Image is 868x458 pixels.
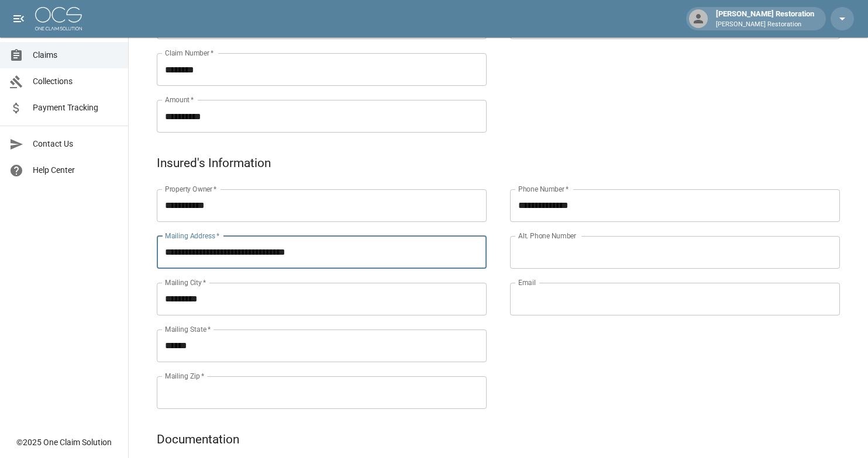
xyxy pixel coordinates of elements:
[33,49,119,61] span: Claims
[33,102,119,114] span: Payment Tracking
[165,184,217,194] label: Property Owner
[716,20,814,30] p: [PERSON_NAME] Restoration
[7,7,30,30] button: open drawer
[165,48,213,58] label: Claim Number
[711,8,819,29] div: [PERSON_NAME] Restoration
[35,7,82,30] img: ocs-logo-white-transparent.png
[165,371,205,381] label: Mailing Zip
[165,277,206,287] label: Mailing City
[16,436,112,448] div: © 2025 One Claim Solution
[33,75,119,88] span: Collections
[165,231,219,241] label: Mailing Address
[518,184,569,194] label: Phone Number
[165,95,194,105] label: Amount
[33,164,119,176] span: Help Center
[518,231,576,241] label: Alt. Phone Number
[33,138,119,150] span: Contact Us
[165,324,211,334] label: Mailing State
[518,277,536,287] label: Email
